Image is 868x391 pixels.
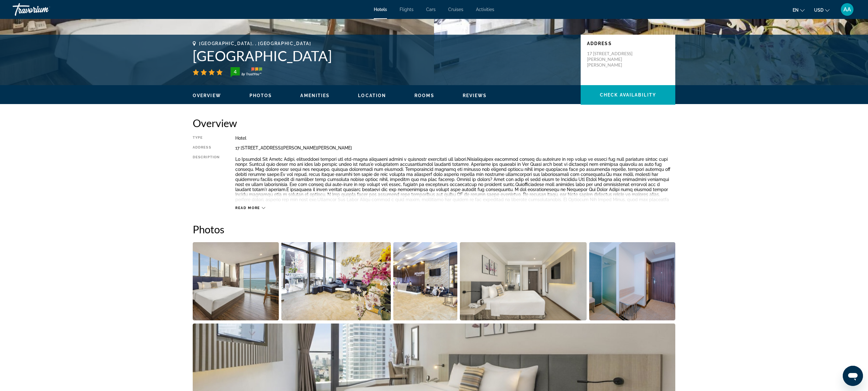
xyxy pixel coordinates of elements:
span: USD [814,8,824,13]
button: Open full-screen image slider [589,242,675,321]
button: Overview [193,93,221,98]
button: Change language [793,5,805,15]
span: Overview [193,93,221,98]
button: Photos [249,93,272,98]
span: Read more [235,206,260,210]
img: trustyou-badge-hor.svg [231,67,262,77]
div: 17 [STREET_ADDRESS][PERSON_NAME][PERSON_NAME] [235,145,675,150]
a: Flights [400,7,413,12]
span: en [793,8,799,13]
span: [GEOGRAPHIC_DATA], , [GEOGRAPHIC_DATA] [199,41,311,46]
iframe: Кнопка запуска окна обмена сообщениями [843,366,863,386]
button: User Menu [839,3,855,16]
h2: Overview [193,117,675,129]
button: Open full-screen image slider [393,242,457,321]
a: Cruises [448,7,463,12]
span: Rooms [414,93,434,98]
a: Cars [426,7,436,12]
button: Open full-screen image slider [460,242,587,321]
span: Location [358,93,386,98]
div: Address [193,145,220,150]
h1: [GEOGRAPHIC_DATA] [193,48,574,64]
button: Location [358,93,386,98]
span: AA [843,6,851,13]
span: Amenities [300,93,330,98]
button: Open full-screen image slider [281,242,391,321]
button: Read more [235,206,265,210]
button: Check Availability [581,85,675,105]
span: Reviews [463,93,487,98]
button: Amenities [300,93,330,98]
div: Description [193,155,220,202]
button: Rooms [414,93,434,98]
a: Activities [476,7,494,12]
button: Reviews [463,93,487,98]
a: Travorium [13,1,76,18]
div: Type [193,136,220,141]
div: Hotel [235,136,675,141]
button: Open full-screen image slider [193,242,279,321]
a: Hotels [374,7,387,12]
div: 4 [229,68,241,75]
button: Change currency [814,5,830,15]
span: Check Availability [600,92,656,97]
span: Photos [249,93,272,98]
p: Lo Ipsumdol Sit Ametc Adipi, elitseddoei tempori utl etd-magna aliquaeni admini v quisnostr exerc... [235,157,675,222]
p: 17 [STREET_ADDRESS][PERSON_NAME][PERSON_NAME] [587,51,637,68]
p: Address [587,41,669,46]
h2: Photos [193,223,675,236]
